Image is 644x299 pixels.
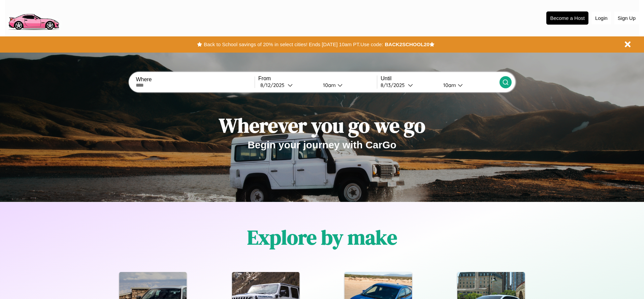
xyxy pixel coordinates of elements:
button: 8/12/2025 [258,82,318,89]
button: Sign Up [614,12,639,24]
button: Login [592,12,611,24]
div: 10am [320,82,337,88]
img: logo [5,3,62,32]
b: BACK2SCHOOL20 [385,41,429,47]
button: 10am [438,82,499,89]
button: 10am [318,82,377,89]
button: Become a Host [546,11,588,25]
div: 8 / 12 / 2025 [260,82,288,88]
button: Back to School savings of 20% in select cities! Ends [DATE] 10am PT.Use code: [202,40,385,49]
label: From [258,76,377,82]
label: Until [381,76,499,82]
h1: Explore by make [247,223,397,251]
div: 8 / 13 / 2025 [381,82,408,88]
div: 10am [440,82,458,88]
label: Where [136,77,254,83]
